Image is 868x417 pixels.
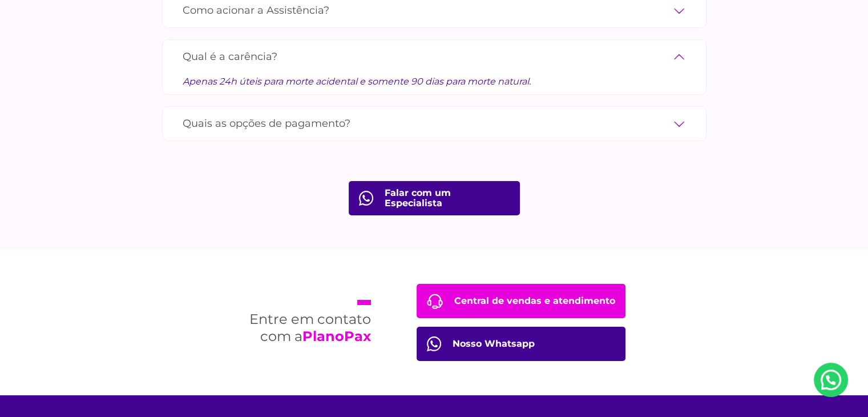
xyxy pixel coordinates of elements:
label: Qual é a carência? [183,47,686,67]
strong: PlanoPax [302,328,371,344]
a: Nosso Whatsapp [814,363,848,397]
label: Como acionar a Assistência? [183,1,686,21]
img: fale com consultor [359,191,373,206]
a: Nosso Whatsapp [417,327,625,361]
h2: Entre em contato com a [243,300,371,345]
img: Central de Vendas [427,336,441,351]
img: Central de Vendas [427,294,443,309]
div: Apenas 24h úteis para morte acidental e somente 90 dias para morte natural. [183,67,686,87]
label: Quais as opções de pagamento? [183,114,686,134]
a: Falar com um Especialista [349,181,520,215]
a: Central de vendas e atendimento [417,284,625,318]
